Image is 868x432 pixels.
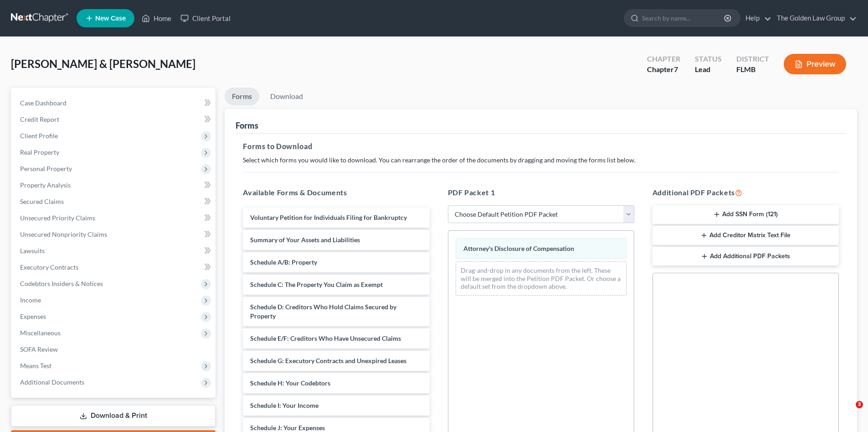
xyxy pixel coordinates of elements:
[20,181,71,189] span: Property Analysis
[236,120,258,131] div: Forms
[784,54,846,74] button: Preview
[20,345,58,353] span: SOFA Review
[20,115,59,123] span: Credit Report
[20,296,41,304] span: Income
[13,243,216,259] a: Lawsuits
[20,280,103,287] span: Codebtors Insiders & Notices
[243,156,839,165] p: Select which forms you would like to download. You can rearrange the order of the documents by dr...
[695,64,722,75] div: Lead
[250,334,401,342] span: Schedule E/F: Creditors Who Have Unsecured Claims
[13,193,216,210] a: Secured Claims
[243,141,839,152] h5: Forms to Download
[652,187,839,198] h5: Additional PDF Packets
[11,57,195,70] span: [PERSON_NAME] & [PERSON_NAME]
[772,10,857,26] a: The Golden Law Group
[243,187,429,198] h5: Available Forms & Documents
[20,263,78,271] span: Executory Contracts
[652,247,839,266] button: Add Additional PDF Packets
[736,64,769,75] div: FLMB
[463,245,574,252] span: Attorney's Disclosure of Compensation
[20,165,72,172] span: Personal Property
[20,247,45,255] span: Lawsuits
[13,177,216,193] a: Property Analysis
[647,64,680,75] div: Chapter
[20,132,58,140] span: Client Profile
[13,111,216,128] a: Credit Report
[250,236,360,244] span: Summary of Your Assets and Liabilities
[20,214,95,222] span: Unsecured Priority Claims
[13,341,216,358] a: SOFA Review
[225,88,259,105] a: Forms
[13,95,216,111] a: Case Dashboard
[856,401,863,408] span: 3
[250,258,317,266] span: Schedule A/B: Property
[250,303,396,320] span: Schedule D: Creditors Who Hold Claims Secured by Property
[448,187,634,198] h5: PDF Packet 1
[652,226,839,245] button: Add Creditor Matrix Text File
[837,401,859,423] iframe: Intercom live chat
[13,226,216,243] a: Unsecured Nonpriority Claims
[20,329,61,337] span: Miscellaneous
[250,213,407,221] span: Voluntary Petition for Individuals Filing for Bankruptcy
[95,15,126,22] span: New Case
[250,401,318,409] span: Schedule I: Your Income
[250,424,325,432] span: Schedule J: Your Expenses
[13,259,216,276] a: Executory Contracts
[456,261,627,296] div: Drag-and-drop in any documents from the left. These will be merged into the Petition PDF Packet. ...
[695,54,722,64] div: Status
[20,99,67,107] span: Case Dashboard
[176,10,235,26] a: Client Portal
[20,378,84,386] span: Additional Documents
[741,10,771,26] a: Help
[20,148,59,156] span: Real Property
[20,230,107,238] span: Unsecured Nonpriority Claims
[642,10,725,26] input: Search by name...
[250,357,406,364] span: Schedule G: Executory Contracts and Unexpired Leases
[250,281,383,288] span: Schedule C: The Property You Claim as Exempt
[250,379,330,387] span: Schedule H: Your Codebtors
[20,362,51,370] span: Means Test
[13,210,216,226] a: Unsecured Priority Claims
[263,88,310,105] a: Download
[736,54,769,64] div: District
[137,10,176,26] a: Home
[647,54,680,64] div: Chapter
[674,65,678,73] span: 7
[20,312,46,320] span: Expenses
[20,198,64,205] span: Secured Claims
[11,405,216,427] a: Download & Print
[652,205,839,224] button: Add SSN Form (121)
